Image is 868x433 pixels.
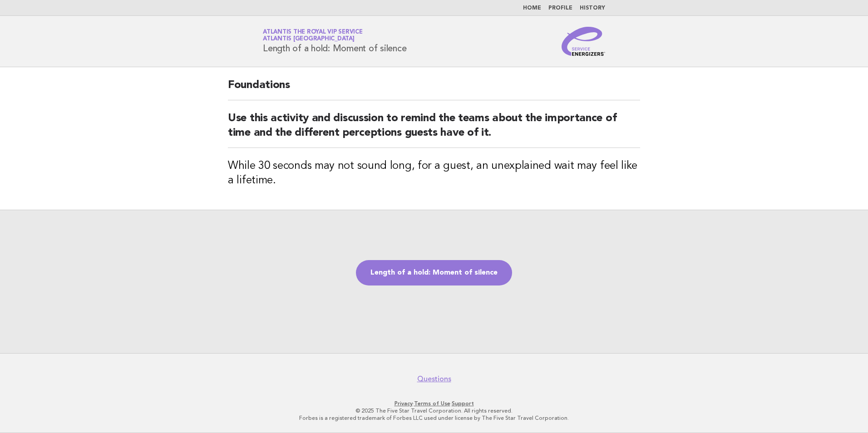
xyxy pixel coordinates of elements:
a: Questions [417,374,451,384]
span: Atlantis [GEOGRAPHIC_DATA] [263,36,355,42]
p: · · [156,400,712,407]
a: Profile [548,5,572,11]
a: Atlantis the Royal VIP ServiceAtlantis [GEOGRAPHIC_DATA] [263,29,363,42]
p: © 2025 The Five Star Travel Corporation. All rights reserved. [156,407,712,414]
a: Length of a hold: Moment of silence [356,260,512,285]
a: Privacy [395,400,413,407]
a: Home [523,5,541,11]
a: History [580,5,605,11]
h1: Length of a hold: Moment of silence [263,30,406,53]
p: Forbes is a registered trademark of Forbes LLC used under license by The Five Star Travel Corpora... [156,414,712,422]
h3: While 30 seconds may not sound long, for a guest, an unexplained wait may feel like a lifetime. [228,159,640,188]
img: Service Energizers [562,27,605,56]
a: Terms of Use [414,400,450,407]
h2: Use this activity and discussion to remind the teams about the importance of time and the differe... [228,111,640,148]
h2: Foundations [228,78,640,100]
a: Support [452,400,474,407]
